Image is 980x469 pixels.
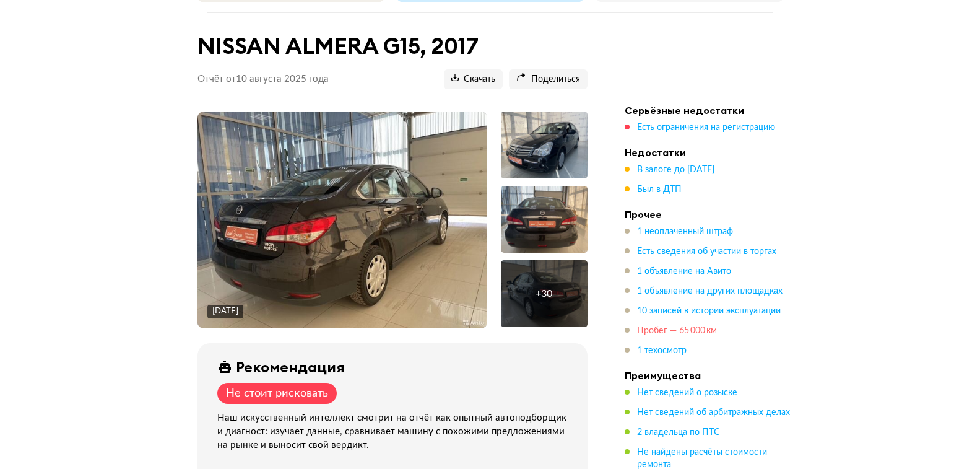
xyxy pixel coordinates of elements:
h1: NISSAN ALMERA G15, 2017 [197,33,588,59]
div: Рекомендация [236,358,345,375]
span: Не найдены расчёты стоимости ремонта [637,448,767,469]
span: Есть ограничения на регистрацию [637,123,775,132]
span: 1 техосмотр [637,346,687,355]
span: 1 неоплаченный штраф [637,227,733,236]
span: Пробег — 65 000 км [637,327,717,335]
h4: Серьёзные недостатки [625,104,798,116]
span: Есть сведения об участии в торгах [637,247,776,256]
p: Отчёт от 10 августа 2025 года [197,73,329,85]
div: + 30 [536,287,552,300]
span: Нет сведений о розыске [637,388,737,397]
span: 1 объявление на Авито [637,267,731,276]
button: Поделиться [509,69,588,89]
span: 10 записей в истории эксплуатации [637,307,781,315]
span: Нет сведений об арбитражных делах [637,408,790,417]
div: Наш искусственный интеллект смотрит на отчёт как опытный автоподборщик и диагност: изучает данные... [217,411,573,452]
span: 1 объявление на других площадках [637,287,783,296]
span: В залоге до [DATE] [637,165,714,174]
div: [DATE] [212,306,238,317]
span: Скачать [451,74,495,85]
span: 2 владельца по ПТС [637,428,720,437]
span: Поделиться [516,74,580,85]
h4: Прочее [625,208,798,221]
div: Не стоит рисковать [226,387,328,400]
h4: Преимущества [625,369,798,382]
button: Скачать [444,69,503,89]
span: Был в ДТП [637,185,682,194]
img: Main car [197,112,487,328]
h4: Недостатки [625,146,798,159]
